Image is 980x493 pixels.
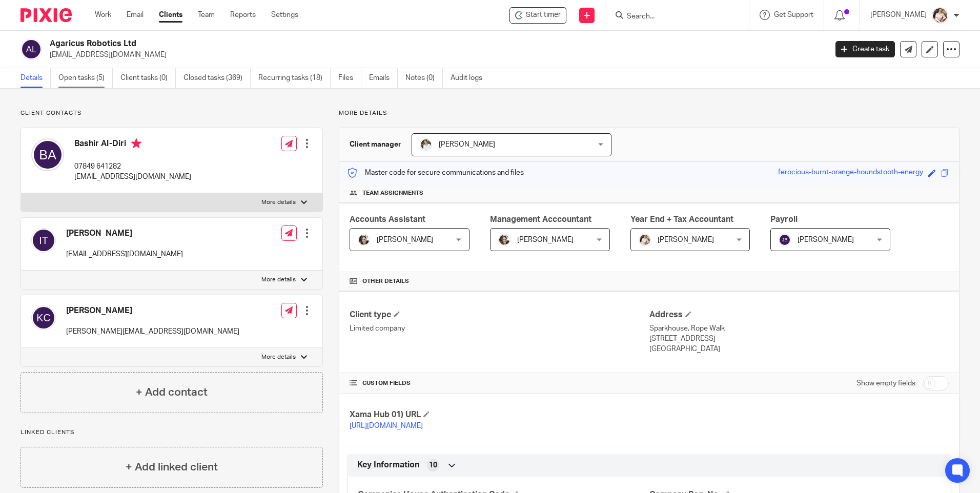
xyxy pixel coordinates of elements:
span: Team assignments [362,189,423,197]
a: Settings [271,10,298,20]
p: [PERSON_NAME][EMAIL_ADDRESS][DOMAIN_NAME] [66,326,239,337]
div: ferocious-burnt-orange-houndstooth-energy [778,167,923,179]
p: 07849 641282 [74,161,191,172]
p: Sparkhouse, Rope Walk [649,323,949,334]
a: Files [338,68,361,88]
h3: Client manager [350,139,401,150]
img: Kayleigh%20Henson.jpeg [932,7,948,24]
h4: CUSTOM FIELDS [350,379,649,387]
p: [EMAIL_ADDRESS][DOMAIN_NAME] [66,249,183,259]
a: Client tasks (0) [120,68,176,88]
img: svg%3E [31,305,56,330]
p: More details [261,353,296,361]
a: Notes (0) [405,68,443,88]
p: More details [339,109,959,117]
span: Start timer [526,10,561,20]
p: Linked clients [21,428,323,437]
span: 10 [429,460,437,470]
img: sarah-royle.jpg [420,138,432,151]
a: Create task [835,41,895,57]
img: svg%3E [31,228,56,253]
a: Work [95,10,111,20]
a: Clients [159,10,182,20]
img: svg%3E [779,234,791,246]
a: Closed tasks (369) [183,68,251,88]
span: [PERSON_NAME] [439,141,495,148]
img: svg%3E [21,38,42,60]
p: [GEOGRAPHIC_DATA] [649,344,949,354]
span: [PERSON_NAME] [517,236,574,243]
h4: Bashir Al-Diri [74,138,191,151]
span: Other details [362,277,409,285]
p: Client contacts [21,109,323,117]
h4: + Add linked client [126,459,218,475]
span: Accounts Assistant [350,215,425,223]
span: Payroll [770,215,798,223]
span: [PERSON_NAME] [377,236,433,243]
span: [PERSON_NAME] [658,236,714,243]
a: Recurring tasks (18) [258,68,331,88]
h2: Agaricus Robotics Ltd [50,38,666,49]
img: Pixie [21,8,72,22]
h4: Xama Hub 01) URL [350,409,649,420]
h4: Address [649,310,949,320]
p: More details [261,276,296,284]
a: Team [198,10,215,20]
p: [EMAIL_ADDRESS][DOMAIN_NAME] [50,50,820,60]
a: Open tasks (5) [58,68,113,88]
img: svg%3E [31,138,64,171]
a: Audit logs [451,68,490,88]
span: Management Acccountant [490,215,591,223]
a: [URL][DOMAIN_NAME] [350,422,423,429]
p: Master code for secure communications and files [347,168,524,178]
img: barbara-raine-.jpg [498,234,511,246]
div: Agaricus Robotics Ltd [509,7,566,24]
img: Kayleigh%20Henson.jpeg [639,234,651,246]
h4: Client type [350,310,649,320]
a: Email [127,10,144,20]
span: Year End + Tax Accountant [630,215,733,223]
p: [PERSON_NAME] [870,10,927,20]
p: More details [261,198,296,207]
label: Show empty fields [856,378,915,388]
p: Limited company [350,323,649,334]
a: Emails [369,68,398,88]
span: Key Information [357,460,419,470]
input: Search [626,12,718,22]
a: Details [21,68,51,88]
h4: [PERSON_NAME] [66,305,239,316]
span: [PERSON_NAME] [798,236,854,243]
h4: + Add contact [136,384,208,400]
span: Get Support [774,11,813,18]
h4: [PERSON_NAME] [66,228,183,239]
i: Primary [131,138,141,149]
p: [EMAIL_ADDRESS][DOMAIN_NAME] [74,172,191,182]
p: [STREET_ADDRESS] [649,334,949,344]
img: barbara-raine-.jpg [358,234,370,246]
a: Reports [230,10,256,20]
